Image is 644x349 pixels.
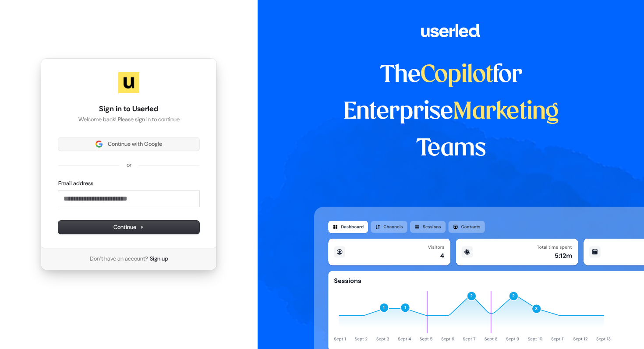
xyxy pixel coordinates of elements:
span: Continue [113,223,144,231]
span: Marketing [453,101,559,123]
button: Continue [58,221,199,234]
h1: Sign in to Userled [58,104,199,114]
span: Don’t have an account? [90,255,148,263]
button: Sign in with GoogleContinue with Google [58,137,199,151]
label: Email address [58,180,93,187]
img: Userled [118,72,139,93]
span: Copilot [421,64,493,87]
span: Continue with Google [108,140,162,148]
p: Welcome back! Please sign in to continue [58,116,199,123]
img: Sign in with Google [96,141,103,148]
p: or [127,161,131,169]
a: Sign up [150,255,168,263]
h1: The for Enterprise Teams [314,57,588,167]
